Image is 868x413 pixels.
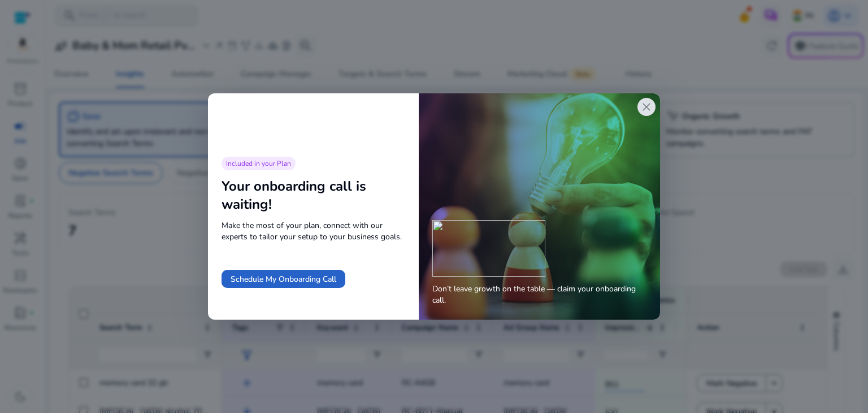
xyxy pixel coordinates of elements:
div: Your onboarding call is waiting! [222,177,405,213]
span: close [640,100,653,114]
span: Included in your Plan [226,159,291,168]
span: Don’t leave growth on the table — claim your onboarding call. [432,283,646,306]
span: Schedule My Onboarding Call [231,273,336,285]
button: Schedule My Onboarding Call [222,270,345,288]
span: Make the most of your plan, connect with our experts to tailor your setup to your business goals. [222,220,405,243]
